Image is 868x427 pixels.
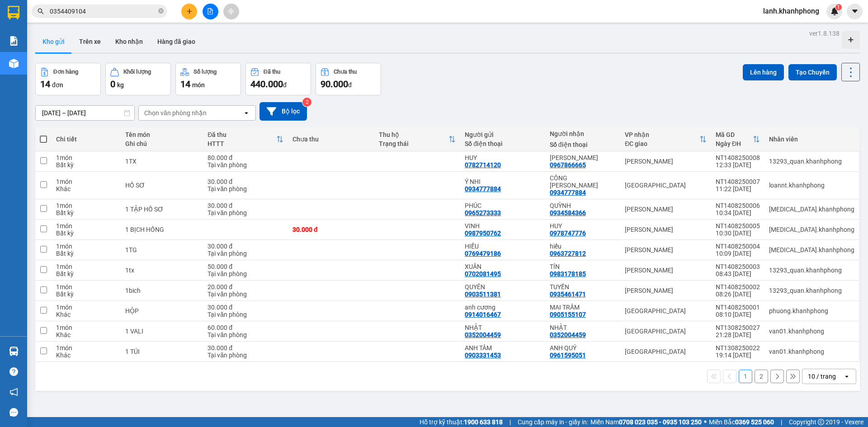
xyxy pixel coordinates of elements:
[125,131,198,138] div: Tên món
[769,287,854,294] div: 13293_quan.khanhphong
[465,154,541,161] div: HUY
[117,81,124,89] span: kg
[550,202,616,209] div: QUỲNH
[788,64,837,80] button: Tạo Chuyến
[9,347,19,356] img: warehouse-icon
[125,307,198,314] div: HỘP
[465,352,501,359] div: 0903331453
[465,270,501,277] div: 0702081495
[125,328,198,335] div: 1 VALI
[550,250,586,257] div: 0963727812
[56,324,116,331] div: 1 món
[769,328,854,335] div: van01.khanhphong
[208,178,283,185] div: 30.000 đ
[125,140,198,147] div: Ghi chú
[56,243,116,250] div: 1 món
[56,154,116,161] div: 1 món
[716,263,760,270] div: NT1408250003
[379,131,449,138] div: Thu hộ
[716,202,760,209] div: NT1408250006
[769,246,854,253] div: tham.khanhphong
[842,31,860,49] div: Tạo kho hàng mới
[550,324,616,331] div: NHẬT
[374,127,461,151] th: Toggle SortBy
[716,311,760,318] div: 08:10 [DATE]
[245,63,311,95] button: Đã thu440.000đ
[56,352,116,359] div: Khác
[769,307,854,314] div: phuong.khanhphong
[105,63,171,95] button: Khối lượng0kg
[208,344,283,352] div: 30.000 đ
[56,161,116,169] div: Bất kỳ
[843,373,850,380] svg: open
[464,418,503,426] strong: 1900 633 818
[420,417,503,427] span: Hỗ trợ kỹ thuật:
[625,307,707,314] div: [GEOGRAPHIC_DATA]
[716,185,760,192] div: 11:22 [DATE]
[223,4,239,19] button: aim
[56,263,116,270] div: 1 món
[550,130,616,137] div: Người nhận
[465,311,501,318] div: 0914016467
[36,106,134,120] input: Select a date range.
[56,344,116,352] div: 1 món
[208,331,283,338] div: Tại văn phòng
[208,324,283,331] div: 60.000 đ
[144,108,207,117] div: Chọn văn phòng nhận
[208,291,283,298] div: Tại văn phòng
[716,243,760,250] div: NT1408250004
[735,418,774,426] strong: 0369 525 060
[625,140,699,147] div: ĐC giao
[193,69,217,75] div: Số lượng
[56,250,116,257] div: Bất kỳ
[56,304,116,311] div: 1 món
[716,270,760,277] div: 08:43 [DATE]
[769,226,854,233] div: tham.khanhphong
[465,202,541,209] div: PHÚC
[9,388,18,396] span: notification
[264,69,280,75] div: Đã thu
[348,81,352,89] span: đ
[125,206,198,213] div: 1 TẬP HỒ SƠ
[208,161,283,169] div: Tại văn phòng
[56,230,116,237] div: Bất kỳ
[125,348,198,355] div: 1 TÚI
[208,270,283,277] div: Tại văn phòng
[625,131,699,138] div: VP nhận
[125,267,198,274] div: 1tx
[625,206,707,213] div: [PERSON_NAME]
[550,209,586,216] div: 0934584366
[56,202,116,209] div: 1 món
[250,79,283,89] span: 440.000
[739,370,752,383] button: 1
[465,331,501,338] div: 0352004459
[465,344,541,352] div: ANH TÂM
[716,304,760,311] div: NT1408250001
[53,69,78,75] div: Đơn hàng
[620,127,711,151] th: Toggle SortBy
[550,243,616,250] div: hiếu
[704,420,707,424] span: ⚪️
[125,226,198,233] div: 1 BỊCH HỒNG
[465,140,541,147] div: Số điện thoại
[716,291,760,298] div: 08:26 [DATE]
[292,226,370,233] div: 30.000 đ
[207,8,213,14] span: file-add
[292,136,370,143] div: Chưa thu
[743,64,784,80] button: Lên hàng
[9,367,18,376] span: question-circle
[208,283,283,291] div: 20.000 đ
[716,344,760,352] div: NT1308250022
[208,243,283,250] div: 30.000 đ
[769,158,854,165] div: 13293_quan.khanhphong
[769,267,854,274] div: 13293_quan.khanhphong
[550,161,586,169] div: 0967866665
[35,31,72,52] button: Kho gửi
[625,158,707,165] div: [PERSON_NAME]
[716,250,760,257] div: 10:09 [DATE]
[175,63,241,95] button: Số lượng14món
[550,174,616,189] div: CÔNG TY CHENGAN
[625,267,707,274] div: [PERSON_NAME]
[9,59,19,68] img: warehouse-icon
[208,352,283,359] div: Tại văn phòng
